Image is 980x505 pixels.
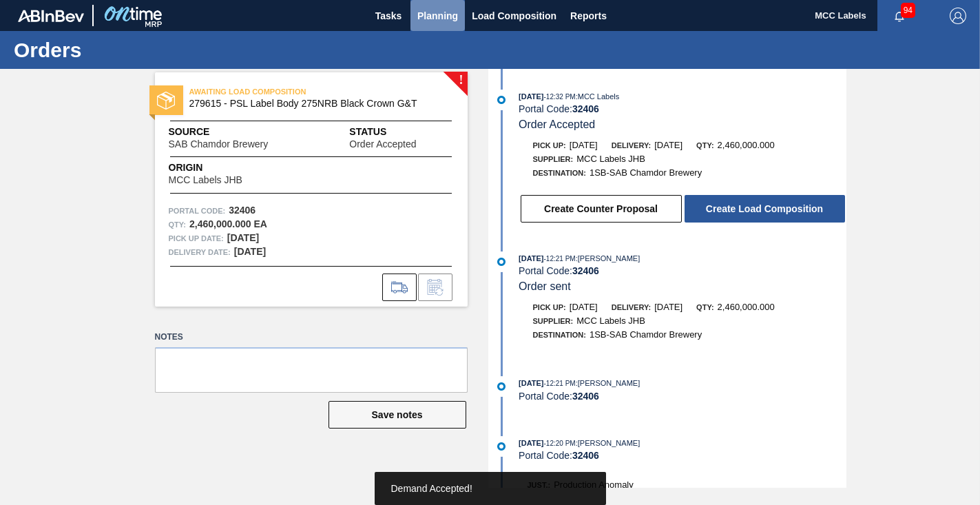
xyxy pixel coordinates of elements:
[572,103,599,114] strong: 32406
[570,140,598,150] span: [DATE]
[685,195,845,223] button: Create Load Composition
[901,3,915,18] span: 94
[696,303,713,311] span: Qty:
[169,245,231,259] span: Delivery Date:
[157,92,175,110] img: status
[654,140,682,150] span: [DATE]
[576,439,640,447] span: : [PERSON_NAME]
[497,442,505,451] img: atual
[349,125,453,139] span: Status
[576,316,645,326] span: MCC Labels JHB
[612,303,651,311] span: Delivery:
[14,42,258,58] h1: Orders
[519,92,543,101] span: [DATE]
[544,255,576,262] span: - 12:21 PM
[189,85,382,99] span: AWAITING LOAD COMPOSITION
[570,8,607,24] span: Reports
[169,139,269,150] span: SAB Chamdor Brewery
[391,483,472,494] span: Demand Accepted!
[329,401,466,429] button: Save notes
[519,280,571,292] span: Order sent
[572,265,599,276] strong: 32406
[572,450,599,461] strong: 32406
[544,380,576,387] span: - 12:21 PM
[169,204,226,218] span: Portal Code:
[533,155,574,163] span: Supplier:
[189,218,267,229] strong: 2,460,000.000 EA
[169,175,242,185] span: MCC Labels JHB
[18,10,84,22] img: TNhmsLtSVTkK8tSr43FrP2fwEKptu5GPRR3wAAAABJRU5ErkJggg==
[570,302,598,312] span: [DATE]
[533,169,586,177] span: Destination:
[519,103,846,114] div: Portal Code:
[519,265,846,276] div: Portal Code:
[169,218,186,231] span: Qty :
[382,274,417,301] div: Go to Load Composition
[472,8,556,24] span: Load Composition
[169,161,277,175] span: Origin
[169,125,310,139] span: Source
[373,8,404,24] span: Tasks
[544,93,576,101] span: - 12:32 PM
[576,379,640,387] span: : [PERSON_NAME]
[521,195,682,223] button: Create Counter Proposal
[612,141,651,150] span: Delivery:
[590,167,702,178] span: 1SB-SAB Chamdor Brewery
[227,232,259,243] strong: [DATE]
[519,118,595,130] span: Order Accepted
[533,303,566,311] span: Pick up:
[229,205,256,216] strong: 32406
[519,379,543,387] span: [DATE]
[189,99,439,109] span: 279615 - PSL Label Body 275NRB Black Crown G&T
[576,92,620,101] span: : MCC Labels
[519,391,846,402] div: Portal Code:
[497,258,505,266] img: atual
[554,480,634,490] span: Production Anomaly
[519,439,543,447] span: [DATE]
[519,450,846,461] div: Portal Code:
[234,246,266,257] strong: [DATE]
[654,302,682,312] span: [DATE]
[572,391,599,402] strong: 32406
[519,254,543,262] span: [DATE]
[877,6,921,25] button: Notifications
[169,231,224,245] span: Pick up Date:
[155,327,468,347] label: Notes
[590,329,702,340] span: 1SB-SAB Chamdor Brewery
[576,254,640,262] span: : [PERSON_NAME]
[576,154,645,164] span: MCC Labels JHB
[718,140,775,150] span: 2,460,000.000
[718,302,775,312] span: 2,460,000.000
[418,274,452,301] div: Inform order change
[497,382,505,391] img: atual
[417,8,458,24] span: Planning
[349,139,416,150] span: Order Accepted
[533,141,566,150] span: Pick up:
[696,141,713,150] span: Qty:
[533,317,574,325] span: Supplier:
[544,440,576,447] span: - 12:20 PM
[497,96,505,104] img: atual
[950,8,966,24] img: Logout
[533,331,586,339] span: Destination:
